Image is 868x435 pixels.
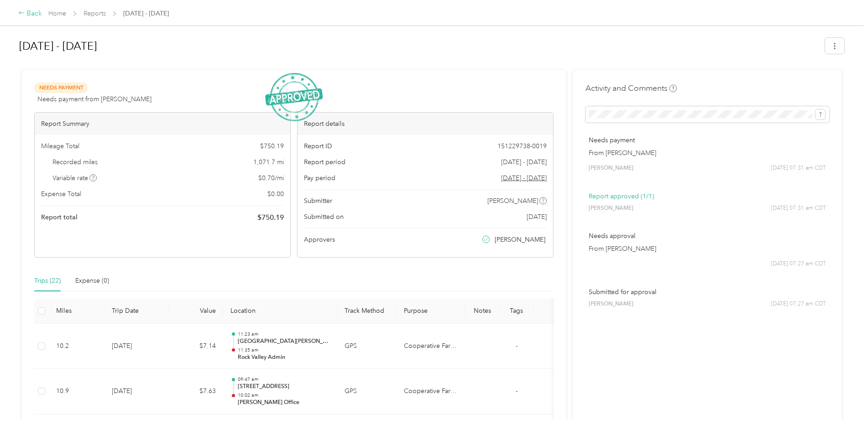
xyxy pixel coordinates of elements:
[499,299,533,324] th: Tags
[497,141,547,151] span: 151229738-0019
[397,324,465,369] td: Cooperative Farmers Elevator (CFE)
[337,324,397,369] td: GPS
[223,299,337,324] th: Location
[465,299,499,324] th: Notes
[298,113,553,135] div: Report details
[238,353,330,362] p: Rock Valley Admin
[589,231,826,241] p: Needs approval
[589,148,826,158] p: From [PERSON_NAME]
[257,212,284,223] span: $ 750.19
[516,387,518,395] span: -
[487,196,538,206] span: [PERSON_NAME]
[168,299,223,324] th: Value
[265,73,323,122] img: ApprovedStamp
[501,157,547,167] span: [DATE] - [DATE]
[41,212,78,222] span: Report total
[238,399,330,407] p: [PERSON_NAME] Office
[35,113,290,135] div: Report Summary
[238,347,330,353] p: 11:35 am
[337,299,397,324] th: Track Method
[495,235,545,244] span: [PERSON_NAME]
[260,141,284,151] span: $ 750.19
[771,300,826,308] span: [DATE] 07:27 am CDT
[19,35,819,57] h1: Aug 1 - 31, 2025
[48,10,66,17] a: Home
[34,83,88,93] span: Needs Payment
[258,173,284,183] span: $ 0.70 / mi
[168,369,223,414] td: $7.63
[84,10,106,17] a: Reports
[397,369,465,414] td: Cooperative Farmers Elevator (CFE)
[589,192,826,201] p: Report approved (1/1)
[267,189,284,199] span: $ 0.00
[304,235,335,244] span: Approvers
[253,157,284,167] span: 1,071.7 mi
[238,376,330,383] p: 09:47 am
[105,369,168,414] td: [DATE]
[586,83,677,94] h4: Activity and Comments
[75,276,109,286] div: Expense (0)
[527,212,547,222] span: [DATE]
[771,204,826,212] span: [DATE] 07:31 am CDT
[49,299,105,324] th: Miles
[49,324,105,369] td: 10.2
[589,164,633,172] span: [PERSON_NAME]
[123,9,169,18] span: [DATE] - [DATE]
[238,331,330,337] p: 11:23 am
[238,337,330,346] p: [GEOGRAPHIC_DATA][PERSON_NAME], [GEOGRAPHIC_DATA]
[238,392,330,399] p: 10:02 am
[589,244,826,254] p: From [PERSON_NAME]
[18,8,42,19] div: Back
[397,299,465,324] th: Purpose
[337,369,397,414] td: GPS
[589,287,826,297] p: Submitted for approval
[771,260,826,268] span: [DATE] 07:27 am CDT
[304,141,332,151] span: Report ID
[516,342,518,350] span: -
[49,369,105,414] td: 10.9
[771,164,826,172] span: [DATE] 07:31 am CDT
[589,300,633,308] span: [PERSON_NAME]
[304,212,344,222] span: Submitted on
[34,276,61,286] div: Trips (22)
[589,135,826,145] p: Needs payment
[304,196,332,206] span: Submitter
[304,157,345,167] span: Report period
[501,173,547,183] span: Go to pay period
[105,299,168,324] th: Trip Date
[105,324,168,369] td: [DATE]
[817,384,868,435] iframe: Everlance-gr Chat Button Frame
[589,204,633,212] span: [PERSON_NAME]
[37,94,152,104] span: Needs payment from [PERSON_NAME]
[238,383,330,391] p: [STREET_ADDRESS]
[41,189,81,199] span: Expense Total
[304,173,335,183] span: Pay period
[168,324,223,369] td: $7.14
[52,157,98,167] span: Recorded miles
[41,141,79,151] span: Mileage Total
[52,173,97,183] span: Variable rate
